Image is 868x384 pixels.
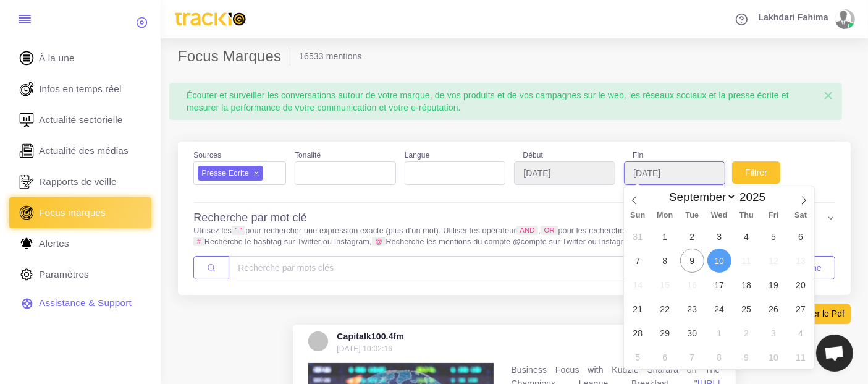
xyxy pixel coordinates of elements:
span: September 10, 2025 [707,249,731,273]
span: Fri [760,211,787,220]
span: October 7, 2025 [680,345,704,369]
span: October 4, 2025 [789,321,813,345]
span: Tue [678,211,706,220]
a: Actualité sectorielle [9,105,151,135]
span: October 6, 2025 [653,345,677,369]
span: September 7, 2025 [626,249,650,273]
span: October 11, 2025 [789,345,813,369]
span: September 1, 2025 [653,224,677,249]
img: Avatar [308,331,328,351]
span: Alertes [39,237,69,250]
span: September 6, 2025 [789,224,813,249]
img: focus-marques.svg [17,203,36,222]
span: October 9, 2025 [735,345,759,369]
span: September 12, 2025 [762,249,786,273]
span: September 21, 2025 [626,297,650,321]
input: Year [736,190,775,204]
span: September 30, 2025 [680,321,704,345]
h4: Recherche par mot clé [193,211,307,225]
span: September 20, 2025 [789,273,813,297]
label: Langue [405,150,430,161]
span: October 8, 2025 [707,345,731,369]
button: Filtrer [732,161,780,184]
span: September 13, 2025 [789,249,813,273]
code: AND [516,226,539,235]
li: 16533 mentions [299,50,362,62]
label: Sources [193,150,221,161]
input: YYYY-MM-DD [514,161,615,185]
span: Sun [624,211,651,220]
span: Thu [733,211,760,220]
span: × [824,86,833,105]
span: October 5, 2025 [626,345,650,369]
span: September 25, 2025 [735,297,759,321]
small: [DATE] 10:02:16 [337,344,392,353]
span: September 14, 2025 [626,273,650,297]
span: Infos en temps réel [39,82,122,96]
span: Assistance & Support [39,296,132,310]
span: October 3, 2025 [762,321,786,345]
a: Infos en temps réel [9,74,151,105]
img: rapport_1.svg [17,173,36,191]
label: Début [514,150,615,161]
img: revue-editorielle.svg [17,142,36,160]
a: Lakhdari Fahima avatar [752,9,859,29]
a: Focus marques [9,197,151,228]
span: September 29, 2025 [653,321,677,345]
span: September 5, 2025 [762,224,786,249]
code: @ [372,237,386,246]
div: Ouvrir le chat [816,335,853,372]
code: # [193,237,204,246]
span: September 22, 2025 [653,297,677,321]
span: September 17, 2025 [707,273,731,297]
img: Alerte.svg [17,234,36,253]
span: September 4, 2025 [735,224,759,249]
span: September 11, 2025 [735,249,759,273]
span: September 3, 2025 [707,224,731,249]
label: Tonalité [295,150,321,161]
span: September 23, 2025 [680,297,704,321]
span: September 18, 2025 [735,273,759,297]
h5: Capitalk100.4fm [337,331,404,342]
span: Wed [706,211,733,220]
div: Écouter et surveiller les conversations autour de votre marque, de vos produits et de vos campagn... [178,83,833,120]
input: YYYY-MM-DD [624,161,725,185]
a: Alertes [9,228,151,259]
span: October 1, 2025 [707,321,731,345]
span: Paramètres [39,268,89,281]
span: September 2, 2025 [680,224,704,249]
span: Rapports de veille [39,175,117,189]
a: Rapports de veille [9,166,151,197]
span: September 16, 2025 [680,273,704,297]
label: Fin [624,150,725,161]
img: revue-live.svg [17,80,36,98]
h2: Focus Marques [178,48,290,66]
span: Lakhdari Fahima [758,13,828,22]
span: À la une [39,51,75,65]
img: parametre.svg [17,265,36,284]
code: OR [541,226,558,235]
span: October 10, 2025 [762,345,786,369]
a: Paramètres [9,259,151,290]
li: Presse Ecrite [198,166,263,181]
img: revue-sectorielle.svg [17,111,36,129]
span: October 2, 2025 [735,321,759,345]
span: September 24, 2025 [707,297,731,321]
span: September 8, 2025 [653,249,677,273]
code: “ ” [232,226,245,235]
span: September 28, 2025 [626,321,650,345]
span: Focus marques [39,206,106,220]
span: September 15, 2025 [653,273,677,297]
span: September 9, 2025 [680,249,704,273]
img: home.svg [17,49,36,67]
span: Sat [787,211,814,220]
span: Actualité des médias [39,144,129,158]
span: Mon [651,211,678,220]
span: August 31, 2025 [626,224,650,249]
input: Amount [229,256,767,279]
span: September 27, 2025 [789,297,813,321]
span: Actualité sectorielle [39,113,123,127]
a: Actualité des médias [9,135,151,166]
span: September 19, 2025 [762,273,786,297]
p: Utilisez les pour rechercher une expression exacte (plus d’un mot). Utiliser les opérateur , pour... [193,225,835,247]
